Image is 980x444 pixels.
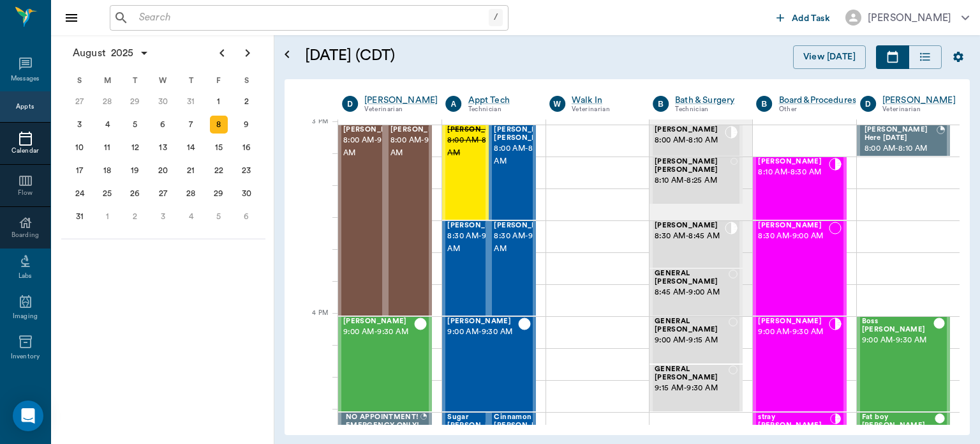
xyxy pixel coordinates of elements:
span: [PERSON_NAME] [758,222,828,230]
div: Technician [675,104,737,115]
a: Bath & Surgery [675,94,737,107]
div: Friday, August 15, 2025 [210,139,228,157]
div: Thursday, August 14, 2025 [182,139,200,157]
div: READY_TO_CHECKOUT, 8:00 AM - 9:00 AM [385,125,433,316]
span: [PERSON_NAME] Here [DATE] [865,126,937,142]
div: Open Intercom Messenger [13,401,43,431]
div: 3 PM [295,115,328,147]
div: S [232,71,260,90]
span: 9:00 AM - 9:30 AM [447,326,517,339]
div: CHECKED_OUT, 8:30 AM - 9:00 AM [489,220,535,316]
div: Inventory [11,352,40,362]
div: Saturday, August 30, 2025 [237,185,255,203]
span: [PERSON_NAME] [PERSON_NAME] [494,126,558,142]
span: 8:00 AM - 8:30 AM [447,134,511,160]
span: [PERSON_NAME] [PERSON_NAME] [655,158,731,174]
div: Thursday, July 31, 2025 [182,93,200,111]
div: Monday, July 28, 2025 [98,93,116,111]
span: GENERAL [PERSON_NAME] [655,318,729,334]
button: [PERSON_NAME] [835,6,979,29]
input: Search [134,9,489,27]
div: T [121,71,149,90]
span: 8:30 AM - 9:00 AM [758,230,828,243]
div: Other [779,104,857,115]
div: CHECKED_IN, 8:30 AM - 8:45 AM [650,220,743,268]
div: Wednesday, August 6, 2025 [154,116,172,134]
div: T [177,71,205,90]
div: Friday, September 5, 2025 [210,208,228,226]
div: Monday, September 1, 2025 [98,208,116,226]
span: 8:00 AM - 8:30 AM [494,142,558,168]
div: Technician [468,104,530,115]
span: Boss [PERSON_NAME] [862,318,934,334]
a: Walk In [572,94,634,107]
span: 8:10 AM - 8:30 AM [758,166,828,179]
div: Labs [19,272,32,281]
span: [PERSON_NAME] [447,126,511,134]
div: Sunday, August 17, 2025 [71,162,89,180]
span: 9:00 AM - 9:30 AM [862,334,934,347]
div: NOT_CONFIRMED, 8:10 AM - 8:25 AM [650,157,743,204]
a: [PERSON_NAME] [882,94,956,107]
span: Fat boy [PERSON_NAME] [862,413,935,430]
span: 8:00 AM - 8:10 AM [865,142,937,155]
button: Next page [235,40,260,66]
span: 8:30 AM - 9:00 AM [494,230,558,256]
div: Wednesday, August 13, 2025 [154,139,172,157]
span: Sugar [PERSON_NAME] [447,413,511,430]
div: NOT_CONFIRMED, 8:30 AM - 9:00 AM [753,220,846,316]
div: Thursday, August 28, 2025 [182,185,200,203]
div: Tuesday, August 26, 2025 [126,185,144,203]
div: NOT_CONFIRMED, 8:45 AM - 9:00 AM [650,268,743,316]
button: Previous page [209,40,235,66]
div: CHECKED_OUT, 8:30 AM - 9:00 AM [442,220,489,316]
span: 9:00 AM - 9:30 AM [343,326,414,339]
div: CHECKED_IN, 8:10 AM - 8:30 AM [753,157,846,220]
span: [PERSON_NAME] [343,318,414,326]
div: Wednesday, July 30, 2025 [154,93,172,111]
div: Appts [16,102,34,112]
a: [PERSON_NAME] [364,94,438,107]
div: Appt Tech [468,94,530,107]
h6: Nectar [38,1,40,29]
div: Veterinarian [364,104,438,115]
span: 8:00 AM - 9:00 AM [390,134,454,160]
span: [PERSON_NAME] [758,318,828,326]
h5: [DATE] (CDT) [305,45,589,66]
button: Close drawer [59,5,84,31]
div: Wednesday, September 3, 2025 [154,208,172,226]
a: Board &Procedures [779,94,857,107]
span: [PERSON_NAME] [494,222,558,230]
button: August2025 [66,40,156,66]
div: Wednesday, August 20, 2025 [154,162,172,180]
div: READY_TO_CHECKOUT, 8:00 AM - 9:00 AM [338,125,385,316]
div: Sunday, August 3, 2025 [71,116,89,134]
div: Saturday, September 6, 2025 [237,208,255,226]
button: Add Task [771,6,835,29]
span: 8:00 AM - 8:10 AM [655,134,725,147]
span: 9:00 AM - 9:15 AM [655,334,729,347]
span: August [70,44,108,62]
span: [PERSON_NAME] [447,222,511,230]
div: Tuesday, September 2, 2025 [126,208,144,226]
div: Veterinarian [572,104,634,115]
span: 9:15 AM - 9:30 AM [655,382,729,395]
button: Open calendar [279,30,295,79]
span: [PERSON_NAME] [655,222,725,230]
div: Friday, August 1, 2025 [210,93,228,111]
span: Cinnamon [PERSON_NAME] [494,413,558,430]
div: CHECKED_OUT, 9:00 AM - 9:30 AM [442,316,535,412]
span: 8:10 AM - 8:25 AM [655,174,731,187]
span: NO APPOINTMENT! EMERGENCY ONLY! [346,413,420,430]
span: 8:30 AM - 8:45 AM [655,230,725,243]
div: NOT_CONFIRMED, 9:00 AM - 9:15 AM [650,316,743,364]
div: NOT_CONFIRMED, 9:15 AM - 9:30 AM [650,364,743,412]
div: Saturday, August 9, 2025 [237,116,255,134]
span: [PERSON_NAME] [655,126,725,134]
div: Saturday, August 2, 2025 [237,93,255,111]
div: Friday, August 29, 2025 [210,185,228,203]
